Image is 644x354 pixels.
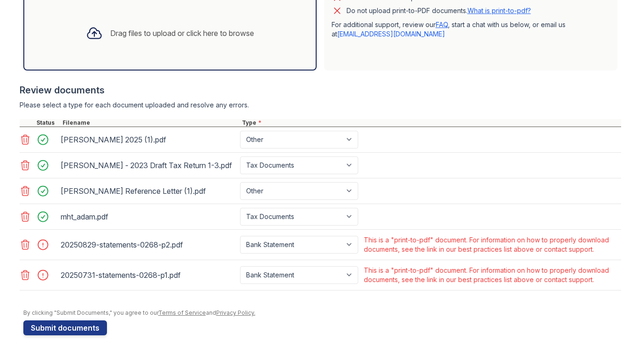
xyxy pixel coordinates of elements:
div: By clicking "Submit Documents," you agree to our and [23,309,621,317]
a: [EMAIL_ADDRESS][DOMAIN_NAME] [337,30,445,38]
div: [PERSON_NAME] Reference Letter (1).pdf [61,184,236,198]
div: Type [240,119,621,127]
p: For additional support, review our , start a chat with us below, or email us at [332,20,610,39]
a: Privacy Policy. [216,309,255,316]
div: mht_adam.pdf [61,209,236,224]
div: [PERSON_NAME] 2025 (1).pdf [61,132,236,147]
div: This is a "print-to-pdf" document. For information on how to properly download documents, see the... [364,235,619,254]
div: 20250731-statements-0268-p1.pdf [61,268,236,283]
div: This is a "print-to-pdf" document. For information on how to properly download documents, see the... [364,266,619,284]
div: Please select a type for each document uploaded and resolve any errors. [20,100,621,110]
p: Do not upload print-to-PDF documents. [347,6,531,15]
div: Drag files to upload or click here to browse [110,28,254,39]
div: [PERSON_NAME] - 2023 Draft Tax Return 1-3.pdf [61,158,236,173]
div: Review documents [20,84,621,97]
div: Status [35,119,61,127]
div: 20250829-statements-0268-p2.pdf [61,237,236,252]
button: Submit documents [23,320,107,335]
a: Terms of Service [158,309,206,316]
a: FAQ [436,21,448,28]
div: Filename [61,119,240,127]
a: What is print-to-pdf? [467,7,531,14]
